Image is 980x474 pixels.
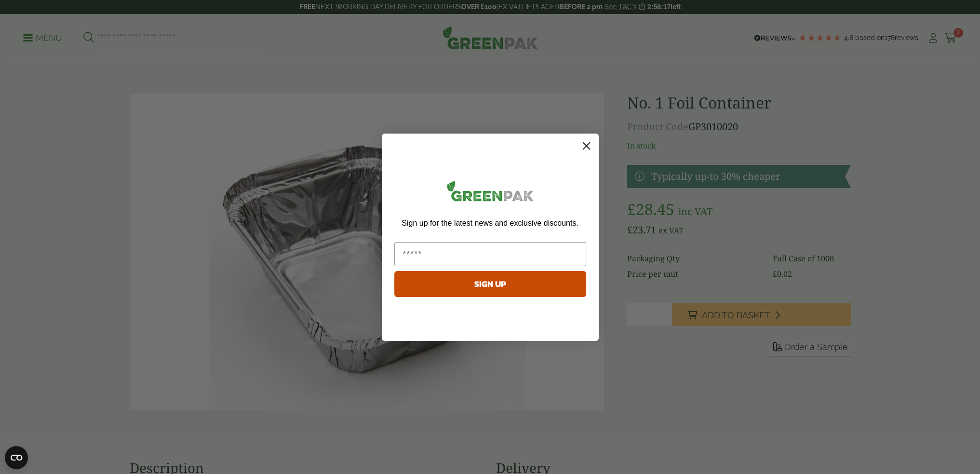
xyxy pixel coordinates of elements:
button: Open CMP widget [5,446,28,469]
button: Close dialog [578,137,595,154]
img: greenpak_logo [394,177,586,209]
span: Sign up for the latest news and exclusive discounts. [402,219,578,227]
button: SIGN UP [394,271,586,297]
input: Email [394,242,586,266]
